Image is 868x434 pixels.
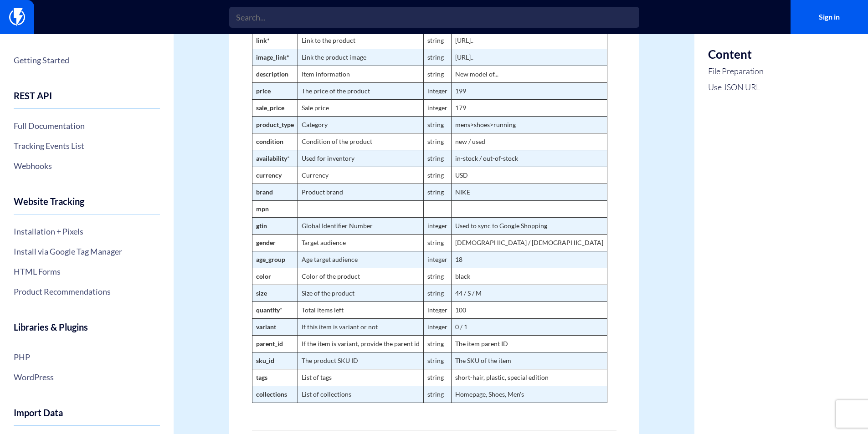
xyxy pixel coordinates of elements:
td: Target audience [298,234,423,251]
td: [URL].. [451,49,607,66]
td: string [423,133,451,150]
td: The price of the product [298,82,423,99]
td: 179 [451,99,607,116]
strong: size [256,289,267,297]
strong: brand [256,188,273,196]
td: string [423,32,451,49]
td: 199 [451,82,607,99]
a: WordPress [14,369,160,385]
td: mens>shoes>running [451,116,607,133]
td: string [423,167,451,184]
strong: mpn [256,205,269,213]
td: string [423,352,451,369]
td: string [423,150,451,167]
td: Global Identifier Number [298,217,423,234]
strong: collections [256,390,287,398]
strong: gender [256,239,276,246]
strong: description [256,70,288,78]
td: string [423,268,451,285]
td: integer [423,251,451,268]
td: integer [423,99,451,116]
td: The SKU of the item [451,352,607,369]
a: PHP [14,349,160,365]
a: Use JSON URL [708,82,764,93]
td: string [423,386,451,403]
a: File Preparation [708,66,764,77]
td: 0 / 1 [451,318,607,335]
td: string [423,369,451,386]
td: Item information [298,66,423,82]
td: integer [423,217,451,234]
td: Homepage, Shoes, Men's [451,386,607,403]
strong: price [256,87,271,95]
a: Webhooks [14,158,160,174]
td: short-hair, plastic, special edition [451,369,607,386]
td: 44 / S / M [451,285,607,301]
td: The item parent ID [451,335,607,352]
strong: quantity [256,306,280,314]
strong: link* [256,36,270,44]
strong: gtin [256,222,267,230]
td: in-stock / out-of-stock [451,150,607,167]
td: Category [298,116,423,133]
td: string [423,234,451,251]
td: Size of the product [298,285,423,301]
a: Tracking Events List [14,138,160,153]
a: Full Documentation [14,118,160,133]
td: [URL].. [451,32,607,49]
strong: condition [256,138,283,145]
td: Color of the product [298,268,423,285]
td: Product brand [298,184,423,200]
strong: age_group [256,255,285,263]
a: Install via Google Tag Manager [14,244,160,259]
td: string [423,184,451,200]
td: Used to sync to Google Shopping [451,217,607,234]
h4: Website Tracking [14,196,160,214]
td: string [423,335,451,352]
a: Getting Started [14,52,160,68]
td: If this item is variant or not [298,318,423,335]
td: 18 [451,251,607,268]
td: string [423,116,451,133]
td: Sale price [298,99,423,116]
td: If the item is variant, provide the parent id [298,335,423,352]
td: [DEMOGRAPHIC_DATA] / [DEMOGRAPHIC_DATA] [451,234,607,251]
h4: Import Data [14,408,160,426]
strong: color [256,272,271,280]
strong: sku_id [256,357,274,364]
td: black [451,268,607,285]
a: Installation + Pixels [14,224,160,239]
strong: parent_id [256,340,283,347]
a: HTML Forms [14,264,160,279]
strong: image_link* [256,53,289,61]
td: New model of... [451,66,607,82]
td: List of tags [298,369,423,386]
input: Search... [229,7,639,28]
td: integer [423,82,451,99]
td: Condition of the product [298,133,423,150]
td: integer [423,301,451,318]
td: string [423,285,451,301]
td: USD [451,167,607,184]
strong: currency [256,171,282,179]
strong: availability [256,154,287,162]
td: Age target audience [298,251,423,268]
td: List of collections [298,386,423,403]
td: Link the product image [298,49,423,66]
h4: REST API [14,91,160,109]
h3: Content [708,48,764,61]
td: The product SKU ID [298,352,423,369]
strong: product_type [256,121,294,128]
a: Product Recommendations [14,284,160,299]
strong: variant [256,323,276,331]
td: string [423,66,451,82]
td: Currency [298,167,423,184]
td: integer [423,318,451,335]
td: new / used [451,133,607,150]
td: Link to the product [298,32,423,49]
td: Total items left [298,301,423,318]
h4: Libraries & Plugins [14,322,160,340]
td: 100 [451,301,607,318]
strong: tags [256,373,267,381]
td: Used for inventory [298,150,423,167]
